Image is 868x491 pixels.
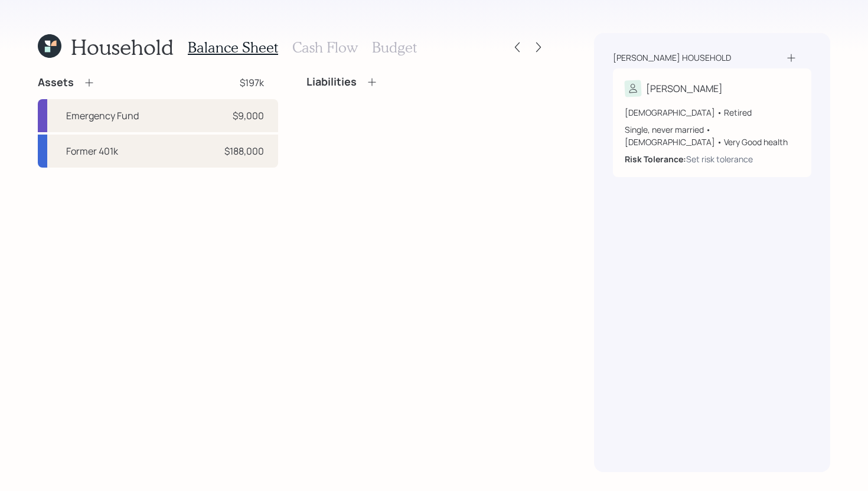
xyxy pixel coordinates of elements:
div: $197k [240,76,264,90]
div: $188,000 [224,144,264,158]
h3: Cash Flow [292,39,358,56]
b: Risk Tolerance: [625,153,686,165]
div: Former 401k [66,144,118,158]
div: Emergency Fund [66,109,139,123]
div: [DEMOGRAPHIC_DATA] • Retired [625,106,800,119]
div: $9,000 [233,109,264,123]
div: Set risk tolerance [686,153,753,165]
h1: Household [71,34,174,60]
h3: Balance Sheet [188,39,278,56]
h4: Liabilities [306,76,357,89]
div: [PERSON_NAME] [646,81,723,96]
div: [PERSON_NAME] household [613,52,731,64]
div: Single, never married • [DEMOGRAPHIC_DATA] • Very Good health [625,123,800,148]
h3: Budget [372,39,417,56]
h4: Assets [38,76,74,89]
